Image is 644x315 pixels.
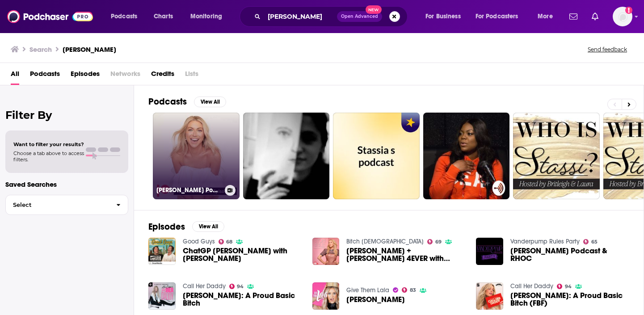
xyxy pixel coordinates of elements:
span: 83 [410,288,416,292]
span: Monitoring [190,10,222,23]
h3: Search [29,45,52,54]
button: open menu [184,9,234,24]
button: open menu [470,9,531,24]
span: [PERSON_NAME]: A Proud Basic Bitch [183,292,302,307]
span: Lists [185,67,198,85]
span: For Business [425,10,461,23]
span: 69 [435,240,442,244]
span: Networks [110,67,140,85]
span: ChatGP [PERSON_NAME] with [PERSON_NAME] [183,247,302,262]
span: [PERSON_NAME] + [PERSON_NAME] 4EVER with [PERSON_NAME] [346,247,465,262]
span: Podcasts [111,10,137,23]
span: [PERSON_NAME] [346,296,405,303]
span: Choose a tab above to access filters. [13,150,84,163]
button: Show profile menu [613,7,632,26]
a: Charts [148,9,178,24]
span: For Podcasters [476,10,518,23]
a: PodcastsView All [148,96,226,107]
a: Give Them Lala [346,286,389,294]
a: Credits [151,67,174,85]
img: Stassi Schroeder [312,282,340,310]
img: Stassi's Podcast & RHOC [476,238,503,265]
h2: Filter By [5,109,128,122]
a: Stassi Schroeder [346,296,405,303]
svg: Add a profile image [625,7,632,14]
a: Bitch Bible [346,238,424,245]
img: Stassi Schroeder: A Proud Basic Bitch (FBF) [476,282,503,310]
a: 68 [219,239,233,244]
a: Stassi's Podcast & RHOC [510,247,629,262]
button: open menu [105,9,149,24]
div: Search podcasts, credits, & more... [248,6,416,27]
span: More [538,10,553,23]
a: Podcasts [30,67,60,85]
h3: [PERSON_NAME] [63,45,116,54]
a: 94 [557,284,572,289]
span: [PERSON_NAME]: A Proud Basic Bitch (FBF) [510,292,629,307]
img: User Profile [613,7,632,26]
a: Show notifications dropdown [566,9,581,24]
span: 68 [226,240,232,244]
img: Stassi Schroeder: A Proud Basic Bitch [148,282,176,310]
span: Want to filter your results? [13,141,84,147]
button: Open AdvancedNew [337,11,382,22]
button: View All [194,97,226,107]
h3: [PERSON_NAME] Podcasts [156,186,221,194]
span: Select [6,202,109,208]
button: open menu [419,9,472,24]
span: 65 [591,240,598,244]
h2: Episodes [148,221,185,232]
span: New [366,5,382,14]
a: Stassi Schroeder: A Proud Basic Bitch (FBF) [510,292,629,307]
a: 65 [583,239,598,244]
span: Charts [154,10,173,23]
a: EpisodesView All [148,221,224,232]
img: STASSI + JACKIE 4EVER with Stassi Schroeder [312,238,340,265]
a: STASSI + JACKIE 4EVER with Stassi Schroeder [346,247,465,262]
span: Logged in as alignPR [613,7,632,26]
img: Podchaser - Follow, Share and Rate Podcasts [7,8,93,25]
a: Episodes [71,67,100,85]
a: 94 [229,284,244,289]
a: Good Guys [183,238,215,245]
h2: Podcasts [148,96,187,107]
a: Call Her Daddy [510,282,553,290]
span: 94 [237,285,244,289]
a: Stassi Schroeder: A Proud Basic Bitch [183,292,302,307]
img: ChatGP Stassi with Stassi Schroeder [148,238,176,265]
p: Saved Searches [5,180,128,189]
button: Send feedback [585,46,630,53]
a: All [11,67,19,85]
a: ChatGP Stassi with Stassi Schroeder [183,247,302,262]
a: 83 [402,287,416,293]
a: Call Her Daddy [183,282,226,290]
span: 94 [565,285,572,289]
button: View All [192,221,224,232]
button: open menu [531,9,564,24]
span: [PERSON_NAME] Podcast & RHOC [510,247,629,262]
a: Vanderpump Rules Party [510,238,580,245]
button: Select [5,195,128,215]
span: Open Advanced [341,14,378,19]
input: Search podcasts, credits, & more... [264,9,337,24]
a: [PERSON_NAME] Podcasts [153,113,240,199]
a: 69 [427,239,442,244]
a: Show notifications dropdown [588,9,602,24]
